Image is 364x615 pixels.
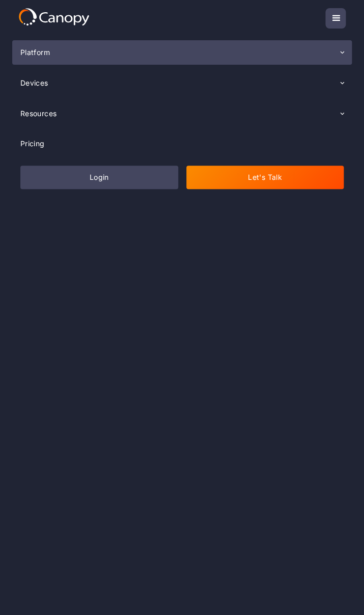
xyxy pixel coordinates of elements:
a: Login [20,166,178,189]
a: Pricing [12,132,352,155]
div: Devices [12,71,352,95]
a: Let's Talk [186,166,344,189]
div: Resources [12,101,352,126]
div: Platform [20,49,50,56]
div: Devices [20,79,48,87]
div: menu [325,8,346,29]
div: Platform [12,40,352,65]
div: Resources [20,110,57,117]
